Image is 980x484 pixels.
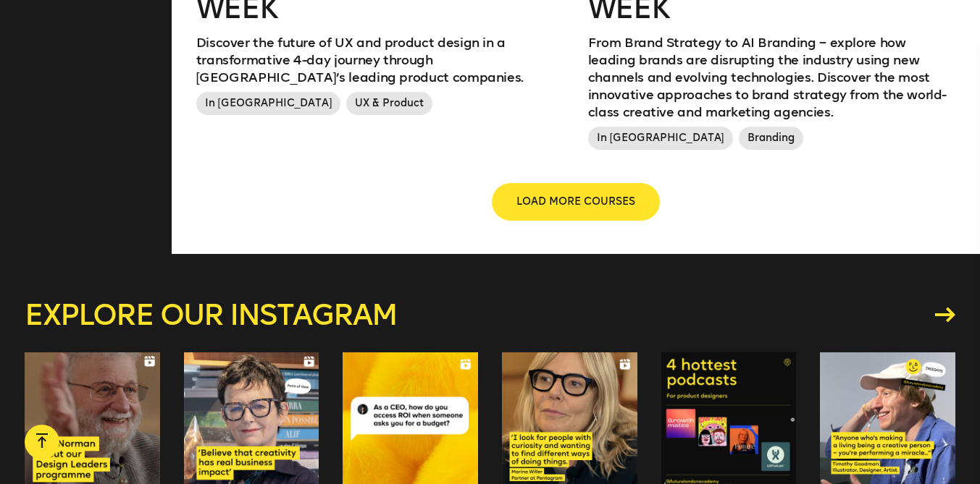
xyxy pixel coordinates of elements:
span: UX & Product [346,92,432,115]
p: From Brand Strategy to AI Branding – explore how leading brands are disrupting the industry using... [588,34,955,121]
span: In [GEOGRAPHIC_DATA] [196,92,341,115]
p: Discover the future of UX and product design in a transformative 4-day journey through [GEOGRAPHI... [196,34,564,86]
button: LOAD MORE COURSES [493,184,658,219]
span: LOAD MORE COURSES [516,195,635,209]
span: In [GEOGRAPHIC_DATA] [588,127,733,150]
a: Explore our instagram [25,300,955,329]
span: Branding [739,127,803,150]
